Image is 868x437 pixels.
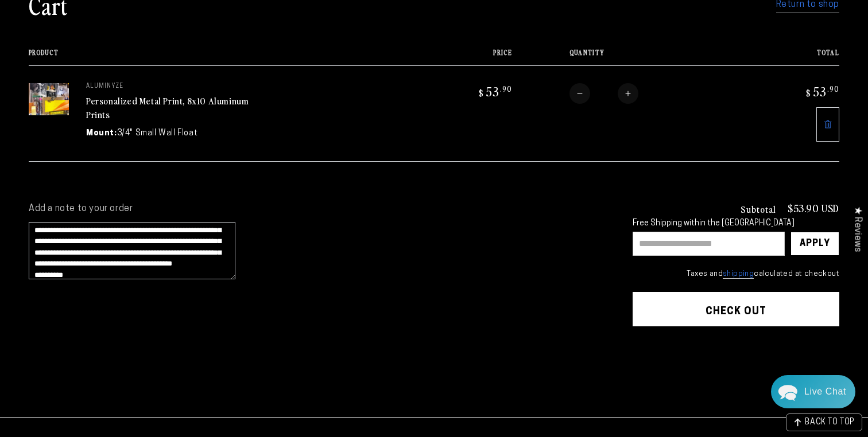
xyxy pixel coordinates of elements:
th: Product [29,49,416,65]
label: Add a note to your order [29,203,610,215]
span: $ [806,87,811,99]
button: Check out [633,292,839,326]
th: Total [743,49,839,65]
div: Contact Us Directly [804,375,846,408]
img: 8"x10" Rectangle White Matte Aluminyzed Photo [29,83,69,115]
h3: Subtotal [741,204,776,213]
a: Remove 8"x10" Rectangle White Matte Aluminyzed Photo [816,107,839,142]
div: Apply [800,232,830,255]
bdi: 53 [477,83,512,99]
span: BACK TO TOP [805,419,855,427]
div: Free Shipping within the [GEOGRAPHIC_DATA] [633,219,839,229]
small: Taxes and calculated at checkout [633,268,839,280]
div: Chat widget toggle [771,375,855,408]
dt: Mount: [86,127,117,139]
div: Click to open Judge.me floating reviews tab [846,197,868,261]
th: Price [416,49,512,65]
p: aluminyze [86,83,258,90]
p: $53.90 USD [788,203,839,213]
bdi: 53 [804,83,839,99]
th: Quantity [512,49,743,65]
a: Personalized Metal Print, 8x10 Aluminum Prints [86,94,249,122]
sup: .90 [500,84,512,93]
a: shipping [723,270,754,279]
iframe: PayPal-paypal [633,349,839,374]
dd: 3/4" Small Wall Float [117,127,198,139]
sup: .90 [827,84,839,93]
span: $ [479,87,484,99]
input: Quantity for Personalized Metal Print, 8x10 Aluminum Prints [590,83,618,104]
